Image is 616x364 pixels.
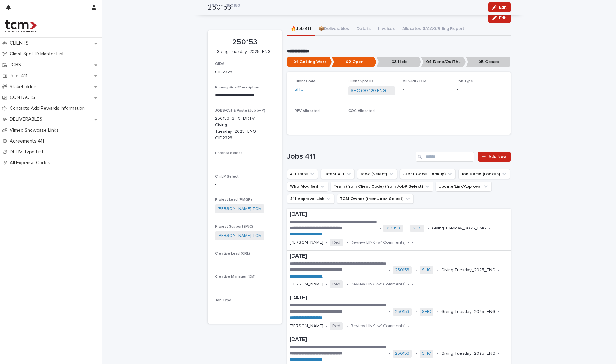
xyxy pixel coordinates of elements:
[287,23,315,36] button: 🔥Job 411
[403,79,426,83] span: MES/PIF/TCM
[290,295,508,302] p: [DATE]
[290,240,323,245] p: [PERSON_NAME]
[7,73,32,79] p: Jobs 411
[218,233,262,239] a: [PERSON_NAME]-TCM
[330,280,343,288] span: Red
[290,282,323,287] p: [PERSON_NAME]
[326,282,327,287] p: •
[7,62,26,68] p: JOBS
[351,323,406,329] p: Review LINK (w/ Comments)
[374,23,398,36] button: Invoices
[7,127,64,133] p: Vimeo Showcase Links
[416,268,417,273] p: •
[395,268,409,273] a: 250153
[348,109,375,113] span: COG Allocated
[422,268,431,273] a: SHC
[351,88,393,94] a: SHC (00-120 ENG Spots)
[408,323,410,329] p: •
[403,86,449,93] p: -
[441,351,495,356] p: Giving Tuesday_2025_ENG
[395,351,409,356] a: 250153
[441,309,495,315] p: Giving Tuesday_2025_ENG
[287,182,328,191] button: Who Modified
[428,226,429,231] p: •
[466,57,511,67] p: 05-Closed
[215,158,275,165] p: -
[498,351,499,356] p: •
[287,194,334,204] button: 411 Approval Link
[295,109,320,113] span: REV Allocated
[422,309,431,315] a: SHC
[406,226,408,231] p: •
[290,211,508,218] p: [DATE]
[416,309,417,315] p: •
[226,2,240,8] p: 250153
[400,169,456,179] button: Client Code (Lookup)
[432,226,486,231] p: Giving Tuesday_2025_ENG
[412,240,413,245] p: -
[215,115,260,141] p: 250153_SHC_DRTV__Giving Tuesday_2025_ENG_OID2328
[215,225,253,229] span: Project Support (PJC)
[215,298,231,302] span: Job Type
[489,226,490,231] p: •
[215,305,275,311] p: -
[347,240,348,245] p: •
[218,206,262,212] a: [PERSON_NAME]-TCM
[412,323,413,329] p: -
[499,16,507,20] span: Edit
[351,282,406,287] p: Review LINK (w/ Comments)
[377,57,421,67] p: 03-Hold
[215,151,242,155] span: Parent# Select
[416,152,474,162] input: Search
[408,240,410,245] p: •
[215,198,252,202] span: Project Lead (PMGR)
[287,169,318,179] button: 411 Date
[208,1,219,8] a: JOBS
[389,351,390,356] p: •
[5,20,37,32] img: 4hMmSqQkux38exxPVZHQ
[389,268,390,273] p: •
[422,351,431,356] a: SHC
[7,51,69,57] p: Client Spot ID Master List
[347,323,348,329] p: •
[290,253,508,260] p: [DATE]
[348,116,395,122] p: -
[290,336,508,343] p: [DATE]
[215,181,275,188] p: -
[437,351,439,356] p: •
[351,240,406,245] p: Review LINK (w/ Comments)
[7,138,49,144] p: Agreements 411
[437,309,439,315] p: •
[408,282,410,287] p: •
[7,105,90,111] p: Contacts Add Rewards Information
[441,268,495,273] p: Giving Tuesday_2025_ENG
[215,259,275,265] p: -
[412,282,413,287] p: -
[386,226,400,231] a: 250153
[295,86,304,93] a: SHC
[332,57,377,67] p: 02-Open
[347,282,348,287] p: •
[498,268,499,273] p: •
[457,79,473,83] span: Job Type
[321,169,355,179] button: Latest 411
[330,322,343,330] span: Red
[357,169,397,179] button: Job# (Select)
[287,57,332,67] p: 01-Getting Work
[215,49,272,54] p: Giving Tuesday_2025_ENG
[413,226,422,231] a: SHC
[7,160,55,166] p: All Expense Codes
[478,152,510,162] a: Add New
[353,23,374,36] button: Details
[458,169,510,179] button: Job Name (Lookup)
[330,239,343,246] span: Red
[398,23,468,36] button: Allocated $/COG/Billing Report
[379,226,381,231] p: •
[498,309,499,315] p: •
[337,194,414,204] button: TCM Owner (from Job# Select)
[326,323,327,329] p: •
[215,282,275,288] p: -
[421,57,466,67] p: 04-Done/OutThere
[215,109,265,113] span: JOBS-Cut & Paste (Job by #)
